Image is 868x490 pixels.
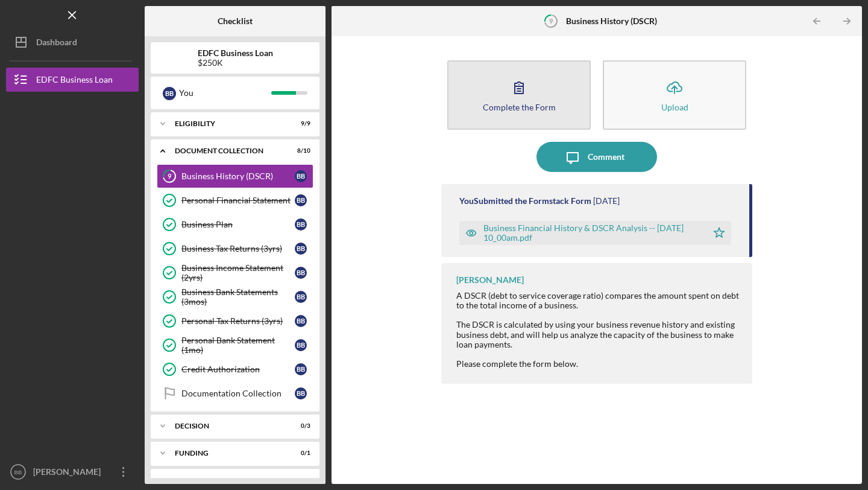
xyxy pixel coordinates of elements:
div: You [179,83,271,103]
div: Comment [588,142,624,172]
div: 0 / 3 [289,422,310,430]
div: Business Income Statement (2yrs) [181,263,295,282]
b: EDFC Business Loan [198,48,273,58]
a: Documentation CollectionBB [157,381,313,406]
text: BB [14,469,22,476]
div: Dashboard [36,30,77,57]
div: 8 / 10 [289,147,310,154]
div: B B [295,363,307,375]
div: [PERSON_NAME] [30,460,108,487]
div: B B [295,194,307,206]
div: B B [295,218,307,231]
div: Documentation Collection [181,389,295,398]
div: B B [295,267,307,279]
a: Credit AuthorizationBB [157,357,313,381]
div: [PERSON_NAME] [456,275,524,285]
div: Business Bank Statements (3mos) [181,287,295,307]
div: B B [295,243,307,255]
a: 9Business History (DSCR)BB [157,164,313,188]
button: BB[PERSON_NAME] [6,460,139,484]
div: Complete the Form [483,103,556,112]
div: Personal Tax Returns (3yrs) [181,316,295,326]
div: B B [295,315,307,327]
tspan: 9 [549,17,553,25]
a: Business Tax Returns (3yrs)BB [157,237,313,261]
button: Complete the Form [447,60,591,130]
div: EDFC Business Loan [36,68,113,95]
a: Personal Financial StatementBB [157,188,313,212]
button: Comment [536,142,657,172]
div: $250K [198,58,273,68]
div: B B [163,87,176,100]
time: 2025-07-19 14:00 [593,196,620,206]
div: 0 / 1 [289,450,310,457]
b: Business History (DSCR) [566,16,657,26]
a: Business PlanBB [157,212,313,237]
button: EDFC Business Loan [6,68,139,92]
div: Document Collection [175,147,280,154]
div: Eligibility [175,120,280,127]
div: Business Plan [181,220,295,229]
tspan: 9 [168,173,172,180]
div: 9 / 9 [289,120,310,127]
a: Personal Tax Returns (3yrs)BB [157,309,313,333]
b: Checklist [218,16,253,26]
div: B B [295,291,307,303]
div: 0 / 2 [289,477,310,484]
button: Business Financial History & DSCR Analysis -- [DATE] 10_00am.pdf [459,221,731,245]
div: Wrap up [175,477,280,484]
button: Upload [603,60,746,130]
div: A DSCR (debt to service coverage ratio) compares the amount spent on debt to the total income of ... [456,291,740,369]
a: Business Income Statement (2yrs)BB [157,261,313,285]
div: Personal Financial Statement [181,196,295,205]
div: Business Tax Returns (3yrs) [181,244,295,253]
div: B B [295,387,307,399]
div: Upload [661,103,688,112]
div: Credit Authorization [181,364,295,374]
div: You Submitted the Formstack Form [459,196,591,206]
a: Business Bank Statements (3mos)BB [157,285,313,309]
div: B B [295,170,307,182]
div: Business Financial History & DSCR Analysis -- [DATE] 10_00am.pdf [483,223,701,243]
button: Dashboard [6,30,139,54]
div: Business History (DSCR) [181,171,295,181]
div: B B [295,339,307,351]
div: Personal Bank Statement (1mo) [181,336,295,355]
div: Funding [175,450,280,457]
a: Personal Bank Statement (1mo)BB [157,333,313,357]
div: Decision [175,422,280,430]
